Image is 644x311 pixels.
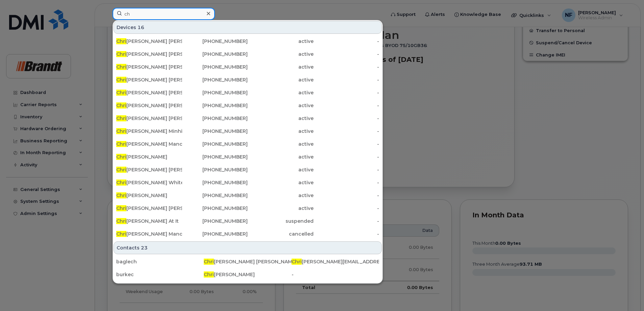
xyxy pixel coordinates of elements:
[114,151,382,163] a: Chri[PERSON_NAME][PHONE_NUMBER]active-
[116,231,182,237] div: [PERSON_NAME] Manchester
[116,271,204,278] div: burkec
[248,205,314,212] div: active
[248,192,314,199] div: active
[182,38,248,45] div: [PHONE_NUMBER]
[116,258,204,265] div: baglech
[116,77,126,83] span: Chri
[116,51,126,57] span: Chri
[314,166,379,173] div: -
[114,202,382,214] a: Chri[PERSON_NAME] [PERSON_NAME][PHONE_NUMBER]active-
[314,192,379,199] div: -
[114,35,382,47] a: Chri[PERSON_NAME] [PERSON_NAME][PHONE_NUMBER]active-
[248,179,314,186] div: active
[248,141,314,147] div: active
[314,51,379,57] div: -
[248,38,314,45] div: active
[114,176,382,189] a: Chri[PERSON_NAME] White[PHONE_NUMBER]active-
[116,141,126,147] span: Chri
[116,153,182,160] div: [PERSON_NAME]
[114,164,382,176] a: Chri[PERSON_NAME] [PERSON_NAME][PHONE_NUMBER]active-
[116,179,182,186] div: [PERSON_NAME] White
[182,115,248,122] div: [PHONE_NUMBER]
[116,76,182,83] div: [PERSON_NAME] [PERSON_NAME]
[204,259,214,265] span: Chri
[182,128,248,135] div: [PHONE_NUMBER]
[116,128,182,135] div: [PERSON_NAME] Minhinett
[314,205,379,212] div: -
[314,89,379,96] div: -
[141,244,148,251] span: 23
[114,21,382,34] div: Devices
[248,115,314,122] div: active
[182,141,248,147] div: [PHONE_NUMBER]
[292,271,379,278] div: -
[314,141,379,147] div: -
[116,166,182,173] div: [PERSON_NAME] [PERSON_NAME]
[182,51,248,57] div: [PHONE_NUMBER]
[116,180,126,186] span: Chri
[116,115,182,122] div: [PERSON_NAME] [PERSON_NAME]
[116,64,126,70] span: Chri
[248,153,314,160] div: active
[116,154,126,160] span: Chri
[248,64,314,70] div: active
[114,189,382,201] a: Chri[PERSON_NAME][PHONE_NUMBER]active-
[114,87,382,99] a: Chri[PERSON_NAME] [PERSON_NAME][PHONE_NUMBER]active-
[114,268,382,281] a: burkecChri[PERSON_NAME]-
[116,218,182,224] div: [PERSON_NAME] At It
[114,215,382,227] a: Chri[PERSON_NAME] At It[PHONE_NUMBER]suspended-
[116,205,126,211] span: Chri
[113,8,215,20] input: Find something...
[182,205,248,212] div: [PHONE_NUMBER]
[204,271,291,278] div: [PERSON_NAME]
[314,231,379,237] div: -
[116,192,182,199] div: [PERSON_NAME]
[204,271,214,278] span: Chri
[182,64,248,70] div: [PHONE_NUMBER]
[248,51,314,57] div: active
[116,102,182,109] div: [PERSON_NAME] [PERSON_NAME]
[116,51,182,57] div: [PERSON_NAME] [PERSON_NAME]
[182,76,248,83] div: [PHONE_NUMBER]
[248,166,314,173] div: active
[114,112,382,124] a: Chri[PERSON_NAME] [PERSON_NAME][PHONE_NUMBER]active-
[182,166,248,173] div: [PHONE_NUMBER]
[138,24,144,31] span: 16
[116,90,126,96] span: Chri
[182,179,248,186] div: [PHONE_NUMBER]
[314,76,379,83] div: -
[292,259,302,265] span: Chri
[116,128,126,134] span: Chri
[116,218,126,224] span: Chri
[248,231,314,237] div: cancelled
[292,258,379,265] div: [PERSON_NAME][EMAIL_ADDRESS][PERSON_NAME][DOMAIN_NAME]
[204,258,291,265] div: [PERSON_NAME] [PERSON_NAME]
[116,192,126,198] span: Chri
[114,48,382,60] a: Chri[PERSON_NAME] [PERSON_NAME][PHONE_NUMBER]active-
[314,218,379,224] div: -
[116,141,182,147] div: [PERSON_NAME] Manchester
[314,64,379,70] div: -
[248,89,314,96] div: active
[248,128,314,135] div: active
[314,153,379,160] div: -
[182,218,248,224] div: [PHONE_NUMBER]
[114,281,382,293] a: chalmchrChri[PERSON_NAME]Chri[PERSON_NAME][EMAIL_ADDRESS][PERSON_NAME][DOMAIN_NAME]
[182,192,248,199] div: [PHONE_NUMBER]
[182,89,248,96] div: [PHONE_NUMBER]
[114,241,382,254] div: Contacts
[114,99,382,112] a: Chri[PERSON_NAME] [PERSON_NAME][PHONE_NUMBER]active-
[116,89,182,96] div: [PERSON_NAME] [PERSON_NAME]
[116,205,182,212] div: [PERSON_NAME] [PERSON_NAME]
[116,102,126,109] span: Chri
[314,179,379,186] div: -
[114,138,382,150] a: Chri[PERSON_NAME] Manchester[PHONE_NUMBER]active-
[114,61,382,73] a: Chri[PERSON_NAME] [PERSON_NAME][PHONE_NUMBER]active-
[248,76,314,83] div: active
[248,218,314,224] div: suspended
[314,38,379,45] div: -
[116,115,126,121] span: Chri
[116,38,126,44] span: Chri
[314,102,379,109] div: -
[248,102,314,109] div: active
